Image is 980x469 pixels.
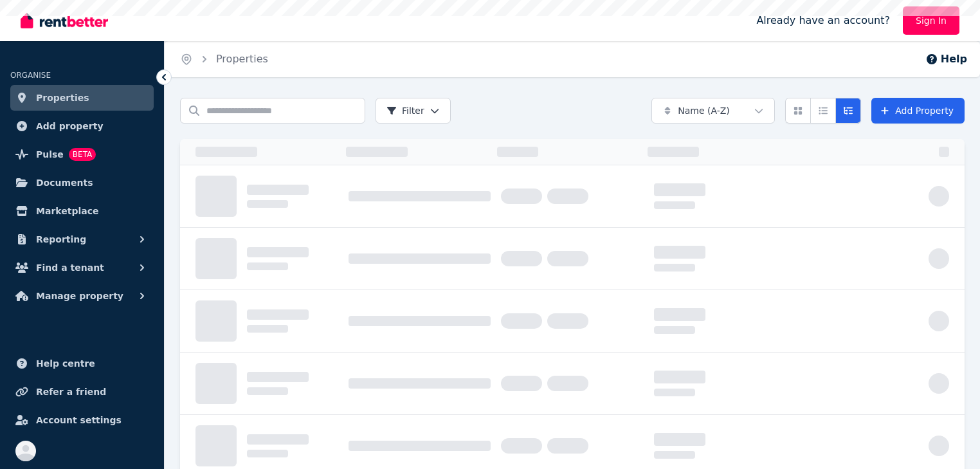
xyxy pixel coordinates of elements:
[10,283,154,309] button: Manage property
[21,11,108,30] img: RentBetter
[785,98,811,124] button: Card view
[10,71,51,80] span: ORGANISE
[36,175,93,190] span: Documents
[785,98,861,124] div: View options
[36,147,64,162] span: Pulse
[376,98,451,124] button: Filter
[651,98,775,124] button: Name (A-Z)
[810,98,836,124] button: Compact list view
[871,98,965,124] a: Add Property
[10,351,154,376] a: Help centre
[10,142,154,167] a: PulseBETA
[36,356,95,371] span: Help centre
[10,198,154,224] a: Marketplace
[903,6,959,35] a: Sign In
[36,203,98,219] span: Marketplace
[36,90,89,106] span: Properties
[756,13,890,28] span: Already have an account?
[69,148,96,161] span: BETA
[10,407,154,433] a: Account settings
[386,104,424,117] span: Filter
[36,412,122,428] span: Account settings
[10,255,154,280] button: Find a tenant
[10,379,154,405] a: Refer a friend
[10,113,154,139] a: Add property
[36,260,104,275] span: Find a tenant
[10,85,154,111] a: Properties
[10,226,154,252] button: Reporting
[36,384,106,400] span: Refer a friend
[36,288,123,304] span: Manage property
[216,53,268,65] a: Properties
[165,41,284,77] nav: Breadcrumb
[835,98,861,124] button: Expanded list view
[36,118,104,134] span: Add property
[678,104,730,117] span: Name (A-Z)
[10,170,154,196] a: Documents
[925,51,967,67] button: Help
[36,232,86,247] span: Reporting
